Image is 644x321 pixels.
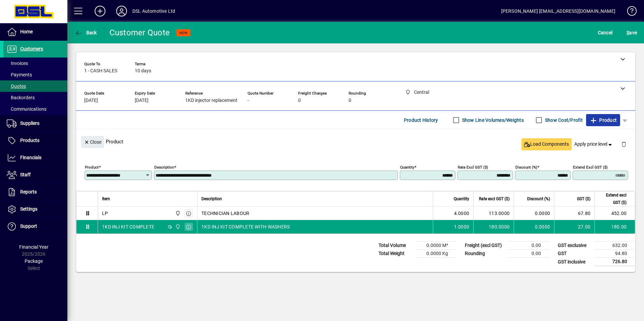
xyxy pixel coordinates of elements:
td: 452.00 [594,207,635,220]
span: Central [173,223,181,230]
span: Financials [20,155,41,160]
span: Reports [20,189,37,194]
td: 0.0000 M³ [416,242,456,250]
a: Support [3,218,67,235]
td: 94.80 [595,250,635,258]
span: [DATE] [84,98,98,103]
span: Quotes [7,83,26,89]
span: Item [102,195,110,203]
button: Profile [111,5,132,17]
span: Backorders [7,95,35,100]
span: 1KD injector replacement [185,98,237,103]
div: 113.0000 [478,210,510,217]
span: 4.0000 [454,210,470,217]
label: Show Cost/Profit [544,117,583,123]
span: 1KD INJ KIT COMPLETE WITH WASHERS [201,223,290,230]
div: Product [76,129,635,154]
button: Close [81,136,104,148]
button: Back [73,27,99,39]
span: Invoices [7,61,28,66]
mat-label: Rate excl GST ($) [458,165,488,170]
button: Product History [401,114,441,126]
td: GST [554,250,595,258]
td: GST exclusive [554,242,595,250]
span: Communications [7,106,46,112]
span: 1.0000 [454,223,470,230]
div: LP [102,210,108,217]
span: ave [626,27,637,38]
button: Save [625,27,639,39]
span: TECHNICIAN LABOUR [201,210,249,217]
span: 1 - CASH SALES [84,68,117,74]
span: Customers [20,46,43,51]
span: Description [201,195,222,203]
span: [DATE] [135,98,149,103]
span: Apply price level [574,141,613,148]
a: Settings [3,201,67,218]
span: Rate excl GST ($) [479,195,510,203]
td: Total Volume [375,242,416,250]
span: 0 [298,98,301,103]
span: Staff [20,172,31,177]
span: NEW [179,31,188,35]
button: Cancel [596,27,614,39]
span: Payments [7,72,32,77]
span: Financial Year [19,244,49,250]
div: Customer Quote [109,27,170,38]
mat-label: Extend excl GST ($) [573,165,608,170]
span: Support [20,223,37,229]
a: Backorders [3,92,67,103]
span: Extend excl GST ($) [599,191,626,206]
span: Load Components [524,141,569,148]
mat-label: Description [154,165,174,170]
button: Apply price level [572,138,616,150]
a: Financials [3,149,67,166]
a: Suppliers [3,115,67,132]
td: 0.0000 [514,220,554,234]
app-page-header-button: Delete [616,141,632,147]
td: Total Weight [375,250,416,258]
span: Product History [404,115,438,126]
button: Add [89,5,111,17]
a: Knowledge Base [622,1,636,23]
mat-label: Product [85,165,99,170]
span: Close [84,137,101,148]
span: Products [20,138,39,143]
div: [PERSON_NAME] [EMAIL_ADDRESS][DOMAIN_NAME] [501,6,615,16]
span: Cancel [598,27,613,38]
td: 632.00 [595,242,635,250]
span: - [248,98,249,103]
td: Rounding [461,250,509,258]
span: Central [173,210,181,217]
td: 27.00 [554,220,594,234]
span: 10 days [135,68,151,74]
label: Show Line Volumes/Weights [461,117,524,123]
button: Delete [616,136,632,152]
a: Products [3,132,67,149]
div: DSL Automotive Ltd [132,6,175,16]
a: Home [3,24,67,40]
span: Back [74,30,97,35]
span: Product [589,115,617,126]
a: Communications [3,103,67,115]
mat-label: Quantity [400,165,414,170]
td: 180.00 [594,220,635,234]
td: 0.00 [509,242,549,250]
td: Freight (excl GST) [461,242,509,250]
td: 0.0000 Kg [416,250,456,258]
td: 726.80 [595,258,635,266]
button: Product [586,114,620,126]
div: 180.0000 [478,223,510,230]
td: GST inclusive [554,258,595,266]
span: Suppliers [20,120,39,126]
span: Quantity [454,195,469,203]
span: S [626,30,629,35]
button: Load Components [521,138,572,150]
td: 67.80 [554,207,594,220]
span: Settings [20,206,37,212]
span: Home [20,29,33,34]
span: Package [25,258,43,264]
a: Staff [3,167,67,183]
app-page-header-button: Close [79,139,106,145]
td: 0.00 [509,250,549,258]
